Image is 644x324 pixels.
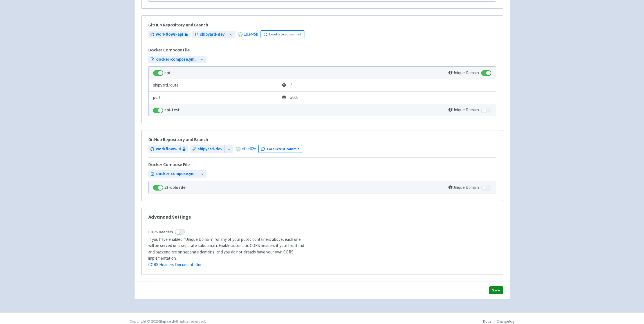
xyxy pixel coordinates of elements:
[148,170,198,178] a: docker-compose.yml
[148,145,188,153] a: workflows-ui
[258,145,302,153] button: Load latest commit
[156,56,196,63] span: docker-compose.yml
[148,47,190,53] h5: Docker Compose File
[149,91,281,104] td: port
[489,286,503,294] button: Save
[242,146,256,151] a: efae62e
[198,146,222,152] span: shipyard-dev
[156,31,183,38] span: workflows-api
[148,31,190,38] a: workflows-api
[159,319,174,324] a: Shipyard
[261,30,305,38] button: Load latest commit
[156,171,196,177] span: docker-compose.yml
[148,262,203,267] a: CORS Headers Documentation
[497,319,515,324] a: Changelog
[156,146,181,152] span: workflows-ui
[148,22,496,28] h5: GitHub Repository and Branch
[149,79,281,91] td: shipyard.route
[483,319,492,324] a: Docs
[448,185,479,190] span: Unique Domain
[148,229,173,235] span: CORS Headers
[192,31,227,38] a: shipyard-dev
[448,70,479,75] span: Unique Domain
[164,70,170,75] strong: api
[282,94,298,101] span: 5000
[164,185,187,190] strong: s3-uploader
[148,236,306,268] p: If you have enabled "Unique Domain" for any of your public containers above, each one will be ser...
[148,215,496,219] h3: Advanced Settings
[148,162,190,167] h5: Docker Compose File
[148,56,198,63] a: docker-compose.yml
[164,107,180,112] strong: api-test
[148,137,496,142] h5: GitHub Repository and Branch
[448,107,479,112] span: Unique Domain
[190,145,225,153] a: shipyard-dev
[244,31,258,37] a: 1b3445b
[282,82,292,89] span: /
[200,31,225,38] span: shipyard-dev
